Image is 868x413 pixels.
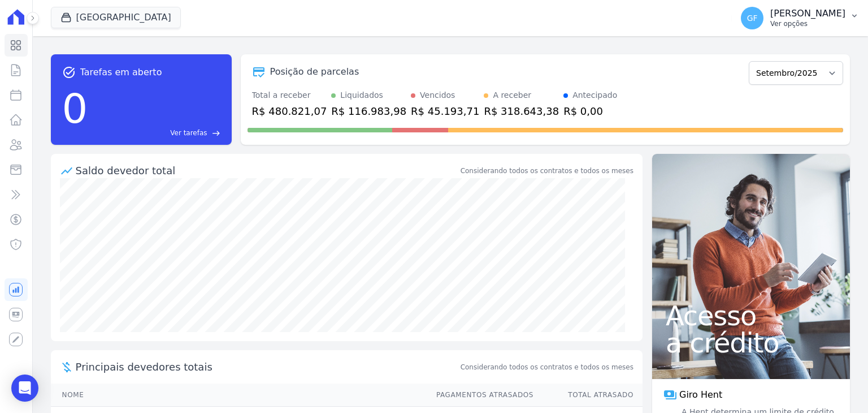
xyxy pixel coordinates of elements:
div: R$ 318.643,38 [484,104,559,119]
button: GF [PERSON_NAME] Ver opções [732,2,868,34]
span: Tarefas em aberto [80,66,162,79]
span: a crédito [666,329,836,356]
div: R$ 480.821,07 [252,104,327,119]
span: east [212,129,220,137]
span: task_alt [62,66,76,79]
p: Ver opções [770,19,845,28]
th: Total Atrasado [534,384,643,407]
a: Ver tarefas east [92,128,220,138]
div: Liquidados [340,89,383,101]
p: [PERSON_NAME] [770,8,845,19]
div: Open Intercom Messenger [11,375,38,402]
span: Acesso [666,302,836,329]
div: Antecipado [572,89,617,101]
span: GF [747,14,758,22]
div: R$ 116.983,98 [331,104,406,119]
button: [GEOGRAPHIC_DATA] [51,7,181,28]
div: 0 [62,79,88,138]
th: Pagamentos Atrasados [426,384,534,407]
th: Nome [51,384,426,407]
div: Considerando todos os contratos e todos os meses [461,166,633,176]
div: Vencidos [420,89,455,101]
span: Principais devedores totais [76,359,458,375]
span: Ver tarefas [170,128,207,138]
span: Giro Hent [679,388,722,402]
div: R$ 45.193,71 [411,104,479,119]
span: Considerando todos os contratos e todos os meses [461,362,633,372]
div: R$ 0,00 [563,104,617,119]
div: Posição de parcelas [270,65,359,79]
div: Saldo devedor total [76,163,458,178]
div: A receber [493,89,531,101]
div: Total a receber [252,89,327,101]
